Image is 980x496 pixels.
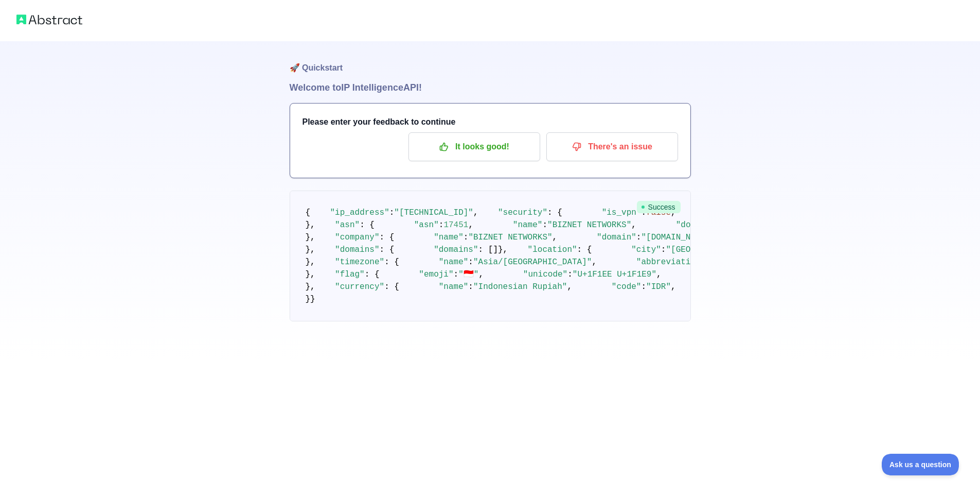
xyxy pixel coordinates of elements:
[546,132,678,161] button: There's an issue
[464,233,469,242] span: :
[473,208,478,217] span: ,
[882,454,959,475] iframe: Toggle Customer Support
[335,245,379,254] span: "domains"
[434,233,464,242] span: "name"
[592,258,597,267] span: ,
[478,270,484,279] span: ,
[290,80,691,95] h1: Welcome to IP Intelligence API!
[454,270,459,279] span: :
[473,282,567,292] span: "Indonesian Rupiah"
[389,208,395,217] span: :
[416,138,532,156] p: It looks good!
[394,208,473,217] span: "[TECHNICAL_ID]"
[631,220,636,230] span: ,
[573,270,656,279] span: "U+1F1EE U+1F1E9"
[414,220,439,230] span: "asn"
[656,270,662,279] span: ,
[335,220,360,230] span: "asn"
[553,233,558,242] span: ,
[380,233,395,242] span: : {
[636,258,705,267] span: "abbreviation"
[641,282,646,292] span: :
[419,270,453,279] span: "emoji"
[631,245,661,254] span: "city"
[498,208,547,217] span: "security"
[468,282,473,292] span: :
[330,208,389,217] span: "ip_address"
[16,12,82,27] img: Abstract logo
[434,245,478,254] span: "domains"
[567,270,573,279] span: :
[528,245,577,254] span: "location"
[335,282,384,292] span: "currency"
[646,282,671,292] span: "IDR"
[360,220,375,230] span: : {
[547,208,562,217] span: : {
[468,233,552,242] span: "BIZNET NETWORKS"
[577,245,592,254] span: : {
[478,245,498,254] span: : []
[641,233,715,242] span: "[DOMAIN_NAME]"
[365,270,380,279] span: : {
[439,220,444,230] span: :
[468,220,473,230] span: ,
[661,245,666,254] span: :
[513,220,543,230] span: "name"
[439,258,469,267] span: "name"
[384,282,399,292] span: : {
[335,233,379,242] span: "company"
[554,138,670,156] p: There's an issue
[306,208,311,217] span: {
[523,270,567,279] span: "unicode"
[637,201,681,213] span: Success
[602,208,642,217] span: "is_vpn"
[408,132,540,161] button: It looks good!
[335,258,384,267] span: "timezone"
[666,245,759,254] span: "[GEOGRAPHIC_DATA]"
[612,282,642,292] span: "code"
[473,258,592,267] span: "Asia/[GEOGRAPHIC_DATA]"
[676,220,716,230] span: "domain"
[335,270,365,279] span: "flag"
[290,41,691,80] h1: 🚀 Quickstart
[636,233,642,242] span: :
[302,116,678,128] h3: Please enter your feedback to continue
[439,282,469,292] span: "name"
[380,245,395,254] span: : {
[384,258,399,267] span: : {
[458,270,478,279] span: "🇮🇩"
[567,282,572,292] span: ,
[542,220,547,230] span: :
[671,282,676,292] span: ,
[443,220,468,230] span: 17451
[468,258,473,267] span: :
[597,233,636,242] span: "domain"
[547,220,631,230] span: "BIZNET NETWORKS"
